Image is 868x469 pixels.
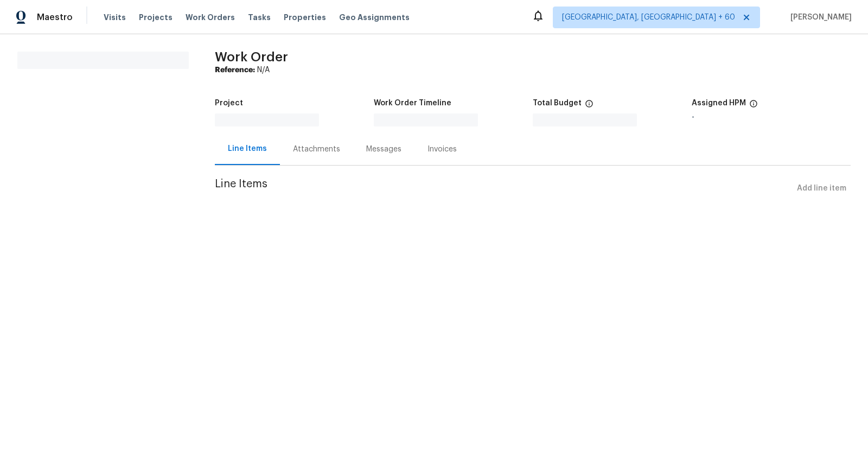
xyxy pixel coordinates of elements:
[585,99,593,113] span: The total cost of line items that have been proposed by Opendoor. This sum includes line items th...
[786,12,852,23] span: [PERSON_NAME]
[215,179,793,199] span: Line Items
[186,12,235,23] span: Work Orders
[562,12,735,23] span: [GEOGRAPHIC_DATA], [GEOGRAPHIC_DATA] + 60
[366,144,401,155] div: Messages
[215,65,851,75] div: N/A
[293,144,340,155] div: Attachments
[692,99,746,107] h5: Assigned HPM
[248,14,271,21] span: Tasks
[339,12,410,23] span: Geo Assignments
[104,12,126,23] span: Visits
[215,66,255,74] b: Reference:
[374,99,451,107] h5: Work Order Timeline
[215,50,288,64] span: Work Order
[37,12,73,23] span: Maestro
[692,113,851,121] div: -
[215,99,243,107] h5: Project
[284,12,326,23] span: Properties
[749,99,758,113] span: The hpm assigned to this work order.
[228,143,267,154] div: Line Items
[533,99,582,107] h5: Total Budget
[427,144,457,155] div: Invoices
[139,12,173,23] span: Projects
